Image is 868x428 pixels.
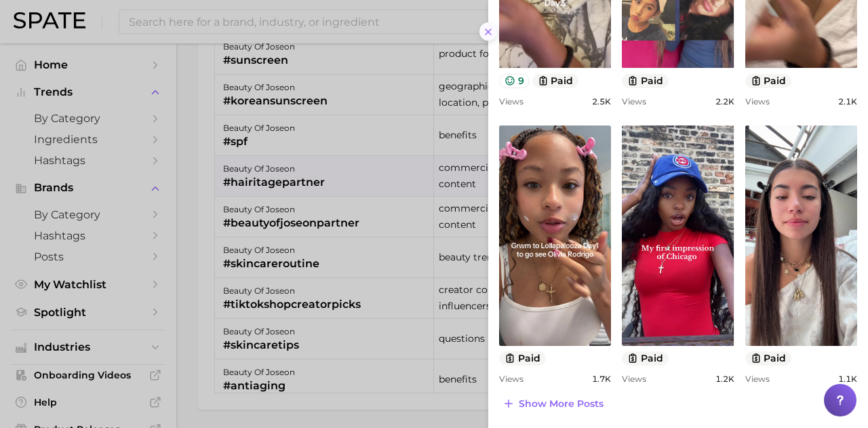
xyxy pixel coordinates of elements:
[622,96,646,106] span: Views
[838,374,857,384] span: 1.1k
[499,74,530,88] button: 9
[592,96,611,106] span: 2.5k
[499,374,524,384] span: Views
[592,374,611,384] span: 1.7k
[715,96,734,106] span: 2.2k
[532,74,579,88] button: paid
[715,374,734,384] span: 1.2k
[499,394,607,413] button: Show more posts
[622,74,669,88] button: paid
[622,374,646,384] span: Views
[519,398,604,410] span: Show more posts
[745,374,770,384] span: Views
[622,351,669,366] button: paid
[745,74,792,88] button: paid
[838,96,857,106] span: 2.1k
[745,96,770,106] span: Views
[499,96,524,106] span: Views
[499,351,546,366] button: paid
[745,351,792,366] button: paid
